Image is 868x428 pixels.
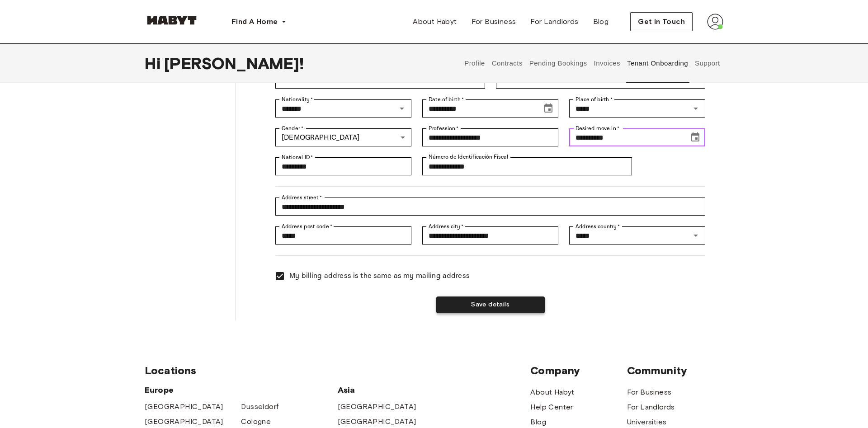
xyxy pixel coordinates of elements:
[413,16,457,27] span: About Habyt
[429,222,463,230] label: Address city
[627,364,723,377] span: Community
[576,124,619,132] label: Desired move in
[626,43,689,83] button: Tenant Onboarding
[338,401,416,412] a: [GEOGRAPHIC_DATA]
[282,95,313,103] label: Nationality
[530,364,627,377] span: Company
[282,193,322,202] label: Address street
[282,153,313,161] label: National ID
[530,16,578,27] span: For Landlords
[406,13,464,31] a: About Habyt
[429,95,464,103] label: Date of birth
[523,13,585,31] a: For Landlords
[164,54,304,73] span: [PERSON_NAME] !
[275,198,705,216] div: Address street
[689,102,702,115] button: Open
[145,364,530,377] span: Locations
[422,157,632,175] div: Número de Identificación Fiscal
[241,401,278,412] a: Dusseldorf
[461,43,723,83] div: user profile tabs
[145,401,223,412] a: [GEOGRAPHIC_DATA]
[436,296,545,313] button: Save details
[396,102,408,115] button: Open
[693,43,721,83] button: Support
[145,54,164,73] span: Hi
[338,416,416,427] a: [GEOGRAPHIC_DATA]
[145,16,199,25] img: Habyt
[429,153,508,161] label: Número de Identificación Fiscal
[275,128,411,146] div: [DEMOGRAPHIC_DATA]
[630,12,693,31] button: Get in Touch
[231,16,278,27] span: Find A Home
[145,416,223,427] a: [GEOGRAPHIC_DATA]
[282,222,332,230] label: Address post code
[627,402,675,413] a: For Landlords
[528,43,588,83] button: Pending Bookings
[282,124,303,132] label: Gender
[422,226,558,245] div: Address city
[422,128,558,146] div: Profession
[464,13,524,31] a: For Business
[593,16,609,27] span: Blog
[472,16,516,27] span: For Business
[338,385,434,395] span: Asia
[689,229,702,242] button: Open
[586,13,616,31] a: Blog
[638,16,685,27] span: Get in Touch
[576,95,613,103] label: Place of birth
[289,271,470,282] span: My billing address is the same as my mailing address
[463,43,486,83] button: Profile
[275,157,411,175] div: National ID
[707,14,723,30] img: avatar
[429,124,459,132] label: Profession
[627,417,667,428] a: Universities
[530,387,574,398] a: About Habyt
[627,387,672,398] a: For Business
[275,226,411,245] div: Address post code
[530,417,546,428] a: Blog
[145,385,338,395] span: Europe
[491,43,524,83] button: Contracts
[241,416,271,427] a: Cologne
[530,402,573,413] a: Help Center
[593,43,621,83] button: Invoices
[224,13,294,31] button: Find A Home
[686,128,704,146] button: Choose date, selected date is Oct 14, 2025
[539,99,557,118] button: Choose date, selected date is Apr 21, 1986
[576,222,620,230] label: Address country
